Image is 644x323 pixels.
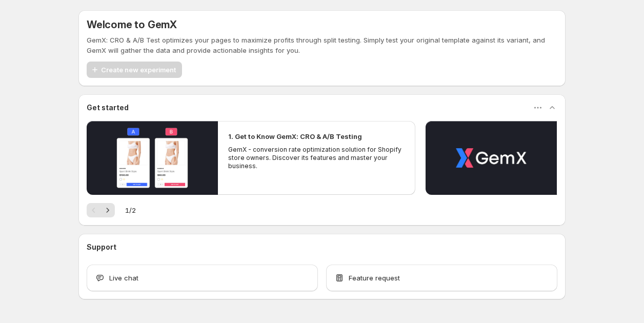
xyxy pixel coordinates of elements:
button: Play video [426,121,557,195]
h5: Welcome to GemX [87,18,177,31]
span: Feature request [349,273,400,283]
span: Live chat [109,273,138,283]
button: Next [100,203,115,217]
button: Play video [87,121,218,195]
h3: Support [87,242,116,252]
h2: 1. Get to Know GemX: CRO & A/B Testing [228,131,362,142]
p: GemX - conversion rate optimization solution for Shopify store owners. Discover its features and ... [228,146,405,170]
span: 1 / 2 [125,205,136,215]
h3: Get started [87,103,129,113]
nav: Pagination [87,203,115,217]
p: GemX: CRO & A/B Test optimizes your pages to maximize profits through split testing. Simply test ... [87,35,557,55]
